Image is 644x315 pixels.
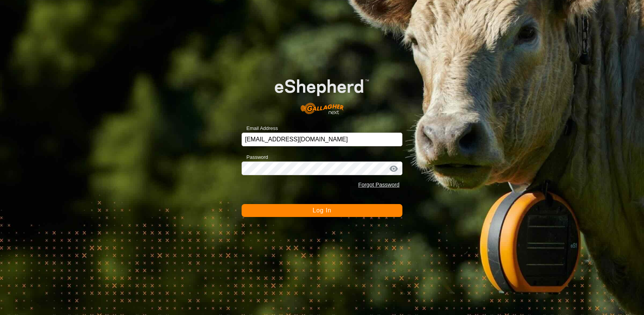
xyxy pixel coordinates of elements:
input: Email Address [242,133,403,146]
label: Email Address [242,125,278,132]
button: Log In [242,204,403,217]
span: Log In [313,207,331,214]
label: Password [242,154,268,161]
a: Forgot Password [358,182,399,188]
img: E-shepherd Logo [258,66,386,121]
